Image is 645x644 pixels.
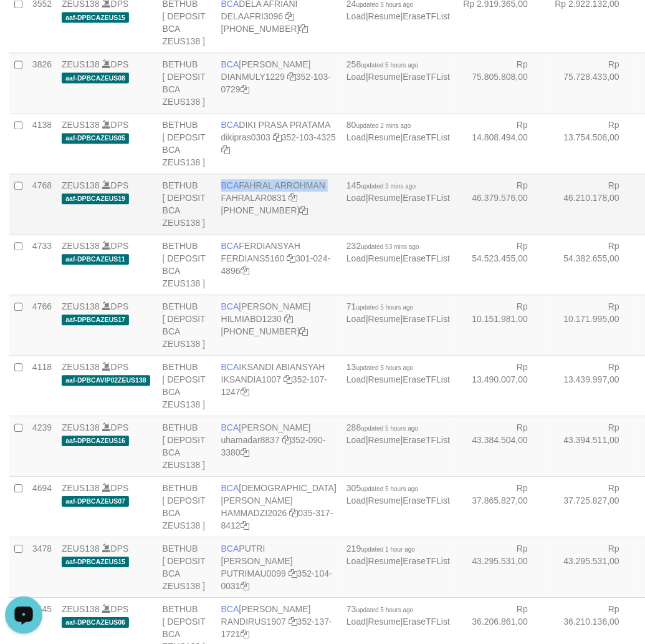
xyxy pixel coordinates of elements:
[27,356,57,416] td: 4118
[221,375,282,385] a: IKSANDIA1007
[346,496,366,506] a: Load
[216,114,342,174] td: DIKI PRASA PRATAMA 352-103-4325
[221,484,239,494] span: BCA
[346,241,419,251] span: 232
[62,436,129,447] span: aaf-DPBCAZEUS16
[221,120,239,130] span: BCA
[62,376,150,386] span: aaf-DPBCAVIP02ZEUS138
[57,356,158,416] td: DPS
[158,235,216,295] td: BETHUB [ DEPOSIT BCA ZEUS138 ]
[346,193,366,203] a: Load
[221,569,286,579] a: PUTRIMAU0099
[57,53,158,114] td: DPS
[346,605,450,627] span: | |
[221,363,239,373] span: BCA
[57,174,158,235] td: DPS
[346,181,416,191] span: 145
[403,496,450,506] a: EraseTFList
[346,254,366,264] a: Load
[361,62,419,69] span: updated 5 hours ago
[5,5,42,42] button: Open LiveChat chat widget
[455,416,547,477] td: Rp 43.384.504,00
[547,537,638,598] td: Rp 43.295.531,00
[221,617,286,627] a: RANDIRUS1907
[547,477,638,537] td: Rp 37.725.827,00
[356,2,414,9] span: updated 5 hours ago
[403,72,450,82] a: EraseTFList
[289,509,298,519] a: Copy HAMMADZI2026 to clipboard
[221,181,239,191] span: BCA
[403,315,450,324] a: EraseTFList
[27,53,57,114] td: 3826
[368,557,401,567] a: Resume
[62,255,129,265] span: aaf-DPBCAZEUS11
[361,244,419,251] span: updated 53 mins ago
[368,617,401,627] a: Resume
[346,181,450,203] span: | |
[216,174,342,235] td: FAHRAL ARROHMAN [PHONE_NUMBER]
[361,183,416,190] span: updated 3 mins ago
[300,206,308,216] a: Copy 5665095158 to clipboard
[241,85,249,95] a: Copy 3521030729 to clipboard
[403,12,450,22] a: EraseTFList
[346,617,366,627] a: Load
[346,60,450,82] span: | |
[368,375,401,385] a: Resume
[158,53,216,114] td: BETHUB [ DEPOSIT BCA ZEUS138 ]
[346,302,450,324] span: | |
[158,114,216,174] td: BETHUB [ DEPOSIT BCA ZEUS138 ]
[241,388,249,398] a: Copy 3521071247 to clipboard
[361,486,419,493] span: updated 5 hours ago
[356,123,411,130] span: updated 2 mins ago
[547,114,638,174] td: Rp 13.754.508,00
[216,235,342,295] td: FERDIANSYAH 301-024-4896
[368,72,401,82] a: Resume
[346,423,418,433] span: 288
[368,193,401,203] a: Resume
[346,544,450,567] span: | |
[346,60,418,70] span: 258
[289,569,297,579] a: Copy PUTRIMAU0099 to clipboard
[368,12,401,22] a: Resume
[346,12,366,22] a: Load
[368,496,401,506] a: Resume
[455,356,547,416] td: Rp 13.490.007,00
[221,315,282,324] a: HILMIABD1230
[62,12,129,23] span: aaf-DPBCAZEUS15
[346,315,366,324] a: Load
[346,72,366,82] a: Load
[221,302,239,312] span: BCA
[346,436,366,446] a: Load
[216,295,342,356] td: [PERSON_NAME] [PHONE_NUMBER]
[285,12,294,22] a: Copy DELAAFRI3096 to clipboard
[158,537,216,598] td: BETHUB [ DEPOSIT BCA ZEUS138 ]
[547,356,638,416] td: Rp 13.439.997,00
[62,363,100,373] a: ZEUS138
[62,241,100,251] a: ZEUS138
[547,174,638,235] td: Rp 46.210.178,00
[27,477,57,537] td: 4694
[158,416,216,477] td: BETHUB [ DEPOSIT BCA ZEUS138 ]
[221,193,287,203] a: FAHRALAR0831
[368,133,401,143] a: Resume
[62,484,100,494] a: ZEUS138
[221,544,239,554] span: BCA
[346,120,411,130] span: 80
[27,235,57,295] td: 4733
[403,617,450,627] a: EraseTFList
[221,60,239,70] span: BCA
[300,24,308,34] a: Copy 8692458639 to clipboard
[403,436,450,446] a: EraseTFList
[356,305,414,311] span: updated 5 hours ago
[57,537,158,598] td: DPS
[62,544,100,554] a: ZEUS138
[57,477,158,537] td: DPS
[241,630,249,640] a: Copy 3521371721 to clipboard
[221,605,239,615] span: BCA
[62,497,129,507] span: aaf-DPBCAZEUS07
[361,547,416,554] span: updated 1 hour ago
[361,426,419,432] span: updated 5 hours ago
[346,605,413,615] span: 73
[62,302,100,312] a: ZEUS138
[356,607,414,614] span: updated 5 hours ago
